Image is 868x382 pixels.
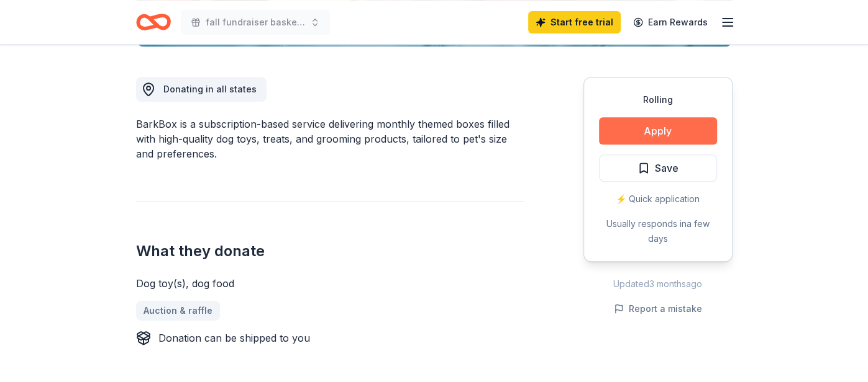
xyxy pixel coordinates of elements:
[599,117,717,144] button: Apply
[583,277,733,291] div: Updated 3 months ago
[206,15,305,30] span: fall fundraiser basket auction
[136,276,524,291] div: Dog toy(s), dog food
[181,10,330,35] button: fall fundraiser basket auction
[599,154,717,182] button: Save
[626,11,715,33] a: Earn Rewards
[614,301,702,316] button: Report a mistake
[163,84,257,94] span: Donating in all states
[158,331,310,345] div: Donation can be shipped to you
[136,117,524,161] div: BarkBox is a subscription-based service delivering monthly themed boxes filled with high-quality ...
[136,7,171,37] a: Home
[599,92,717,107] div: Rolling
[599,192,717,207] div: ⚡️ Quick application
[655,160,678,176] span: Save
[599,216,717,246] div: Usually responds in a few days
[136,301,220,321] a: Auction & raffle
[136,241,524,261] h2: What they donate
[528,11,621,33] a: Start free trial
